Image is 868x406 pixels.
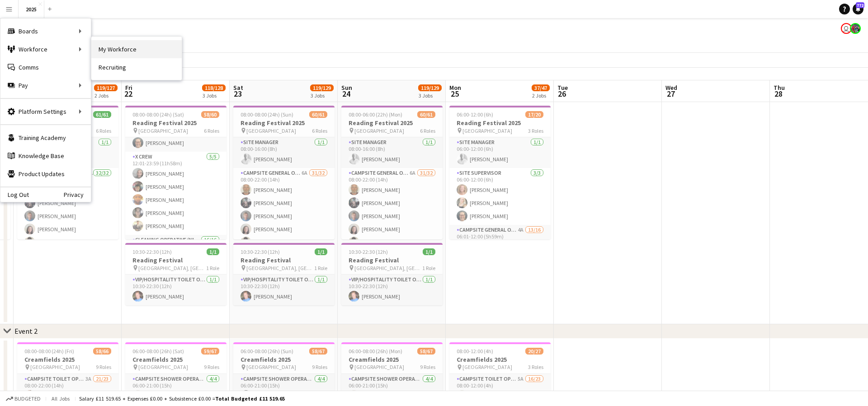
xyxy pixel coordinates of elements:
span: 58/66 [93,348,111,355]
app-job-card: 10:30-22:30 (12h)1/1Reading Festival [GEOGRAPHIC_DATA], [GEOGRAPHIC_DATA]1 RoleVIP/Hospitality To... [341,243,443,305]
span: Budgeted [14,396,41,402]
span: [GEOGRAPHIC_DATA], [GEOGRAPHIC_DATA] [354,265,422,271]
app-job-card: 10:30-22:30 (12h)1/1Reading Festival [GEOGRAPHIC_DATA], [GEOGRAPHIC_DATA]1 RoleVIP/Hospitality To... [125,243,226,305]
span: 119/129 [418,84,442,91]
span: 119/129 [310,84,334,91]
span: 118/128 [202,84,226,91]
span: 26 [556,89,568,99]
span: 772 [856,2,864,8]
a: Training Academy [0,129,91,147]
app-card-role: VIP/Hospitality Toilet Operative1/110:30-22:30 (12h)[PERSON_NAME] [125,275,226,305]
span: 61/61 [93,111,111,118]
span: Total Budgeted £11 519.65 [215,395,285,402]
span: 27 [664,89,677,99]
app-job-card: 06:00-12:00 (6h)17/20Reading Festival 2025 [GEOGRAPHIC_DATA]3 RolesSite Manager1/106:00-12:00 (6h... [449,106,551,239]
span: 1 Role [206,265,219,271]
span: 6 Roles [312,127,327,134]
span: 08:00-12:00 (4h) [457,348,493,355]
span: 20/27 [525,348,543,355]
span: [GEOGRAPHIC_DATA], [GEOGRAPHIC_DATA] [246,265,314,271]
span: 06:00-12:00 (6h) [457,111,493,118]
span: 10:30-22:30 (12h) [132,248,172,255]
h3: Reading Festival [233,256,335,264]
span: 59/67 [201,348,219,355]
span: 58/60 [201,111,219,118]
span: [GEOGRAPHIC_DATA] [354,364,404,370]
span: Tue [557,84,568,92]
span: 1/1 [207,248,219,255]
app-user-avatar: Chris hessey [841,23,852,34]
span: 1/1 [315,248,327,255]
span: Wed [665,84,677,92]
span: 08:00-08:00 (24h) (Sat) [132,111,184,118]
div: Platform Settings [0,103,91,121]
span: [GEOGRAPHIC_DATA], [GEOGRAPHIC_DATA] [138,265,206,271]
span: 9 Roles [312,364,327,370]
app-card-role: VIP/Hospitality Toilet Operative1/110:30-22:30 (12h)[PERSON_NAME] [233,275,335,305]
span: 9 Roles [420,364,435,370]
span: 23 [232,89,243,99]
span: 08:00-06:00 (22h) (Mon) [349,111,402,118]
div: 10:30-22:30 (12h)1/1Reading Festival [GEOGRAPHIC_DATA], [GEOGRAPHIC_DATA]1 RoleVIP/Hospitality To... [233,243,335,305]
h3: Creamfields 2025 [341,355,443,364]
span: Thu [774,84,785,92]
span: 08:00-08:00 (24h) (Fri) [24,348,74,355]
app-card-role: X Crew5/512:01-23:59 (11h58m)[PERSON_NAME][PERSON_NAME][PERSON_NAME][PERSON_NAME][PERSON_NAME] [125,152,226,235]
div: 08:00-08:00 (24h) (Sat)58/60Reading Festival 2025 [GEOGRAPHIC_DATA]6 Roles08:00-22:00 (14h)[PERSO... [125,106,226,239]
app-card-role: Site Manager1/108:00-16:00 (8h)[PERSON_NAME] [233,137,335,168]
h3: Reading Festival [125,256,226,264]
span: 25 [448,89,461,99]
a: Comms [0,58,91,76]
a: 772 [853,4,863,14]
span: 119/127 [94,84,118,91]
app-card-role: Site Manager1/108:00-16:00 (8h)[PERSON_NAME] [341,137,443,168]
span: Sun [341,84,352,92]
span: 37/47 [532,84,550,91]
span: 58/67 [309,348,327,355]
span: 06:00-08:00 (26h) (Mon) [349,348,402,355]
h3: Creamfields 2025 [233,355,335,364]
h3: Creamfields 2025 [449,355,551,364]
h3: Reading Festival 2025 [233,119,335,127]
div: 2 Jobs [94,92,117,99]
app-job-card: 08:00-06:00 (22h) (Mon)60/61Reading Festival 2025 [GEOGRAPHIC_DATA]6 RolesSite Manager1/108:00-16... [341,106,443,239]
span: 24 [340,89,352,99]
span: 9 Roles [96,364,111,370]
span: 6 Roles [204,127,219,134]
span: [GEOGRAPHIC_DATA] [462,127,512,134]
span: 1 Role [314,265,327,271]
span: 3 Roles [528,127,543,134]
app-card-role: Site Manager1/106:00-12:00 (6h)[PERSON_NAME] [449,137,551,168]
span: 10:30-22:30 (12h) [349,248,388,255]
h3: Creamfields 2025 [125,355,226,364]
a: Recruiting [91,58,182,76]
div: Salary £11 519.65 + Expenses £0.00 + Subsistence £0.00 = [79,395,285,402]
span: 22 [124,89,132,99]
a: Product Updates [0,165,91,183]
span: [GEOGRAPHIC_DATA] [462,364,512,370]
div: Event 2 [14,327,38,336]
app-job-card: 08:00-08:00 (24h) (Sun)60/61Reading Festival 2025 [GEOGRAPHIC_DATA]6 RolesSite Manager1/108:00-16... [233,106,335,239]
app-user-avatar: Lucia Aguirre de Potter [850,23,861,34]
span: 1 Role [422,265,435,271]
span: 10:30-22:30 (12h) [241,248,280,255]
span: 1/1 [423,248,435,255]
span: Sat [233,84,243,92]
a: My Workforce [91,40,182,58]
span: [GEOGRAPHIC_DATA] [246,364,296,370]
a: Log Out [0,191,29,198]
span: [GEOGRAPHIC_DATA] [354,127,404,134]
span: 17/20 [525,111,543,118]
a: Knowledge Base [0,147,91,165]
span: 3 Roles [528,364,543,370]
span: Mon [449,84,461,92]
app-card-role: Site Supervisor3/306:00-12:00 (6h)[PERSON_NAME][PERSON_NAME][PERSON_NAME] [449,168,551,225]
span: 06:00-08:00 (26h) (Sat) [132,348,184,355]
span: 60/61 [309,111,327,118]
span: Fri [125,84,132,92]
div: 3 Jobs [311,92,333,99]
